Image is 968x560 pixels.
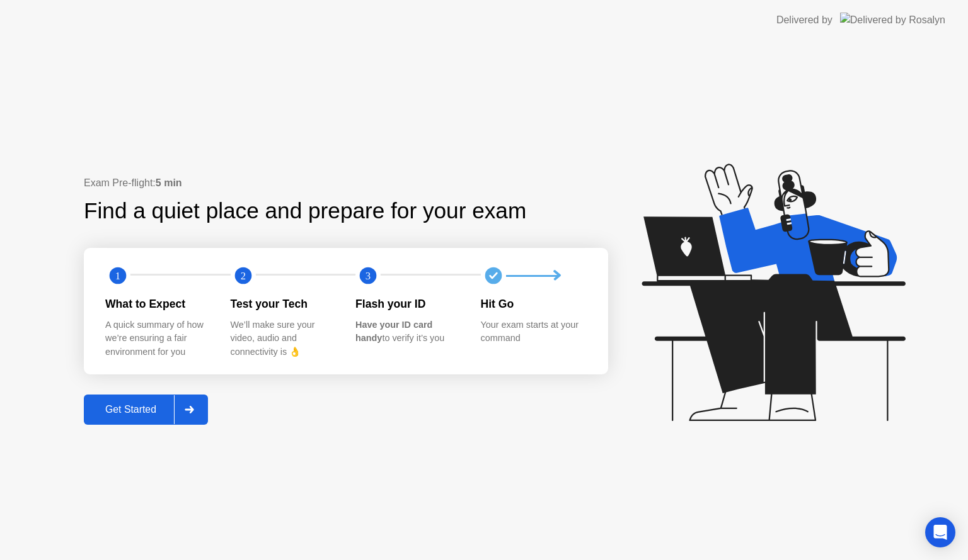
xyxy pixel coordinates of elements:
div: Flash your ID [355,296,461,312]
div: Test your Tech [231,296,336,312]
div: A quick summary of how we’re ensuring a fair environment for you [105,318,210,359]
text: 3 [366,270,371,282]
div: We’ll make sure your video, audio and connectivity is 👌 [231,318,336,359]
div: Hit Go [481,296,586,312]
b: Have your ID card handy [355,320,432,344]
div: to verify it’s you [355,318,461,345]
div: Open Intercom Messenger [925,517,955,547]
b: 5 min [156,177,182,188]
text: 1 [115,270,120,282]
div: Find a quiet place and prepare for your exam [84,194,528,228]
div: Exam Pre-flight: [84,176,608,191]
div: What to Expect [105,296,210,312]
text: 2 [240,270,245,282]
div: Get Started [88,404,174,415]
img: Delivered by Rosalyn [840,13,945,27]
button: Get Started [84,395,208,425]
div: Your exam starts at your command [481,318,586,345]
div: Delivered by [776,13,833,28]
